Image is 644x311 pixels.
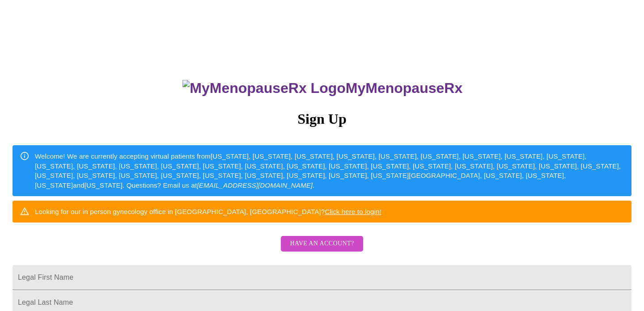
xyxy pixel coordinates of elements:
[14,80,632,97] h3: MyMenopauseRx
[325,208,381,215] a: Click here to login!
[13,111,631,127] h3: Sign Up
[35,203,381,220] div: Looking for our in person gynecology office in [GEOGRAPHIC_DATA], [GEOGRAPHIC_DATA]?
[35,148,624,193] div: Welcome! We are currently accepting virtual patients from [US_STATE], [US_STATE], [US_STATE], [US...
[281,236,363,252] button: Have an account?
[197,181,313,189] em: [EMAIL_ADDRESS][DOMAIN_NAME]
[182,80,345,97] img: MyMenopauseRx Logo
[279,246,365,253] a: Have an account?
[290,238,354,249] span: Have an account?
